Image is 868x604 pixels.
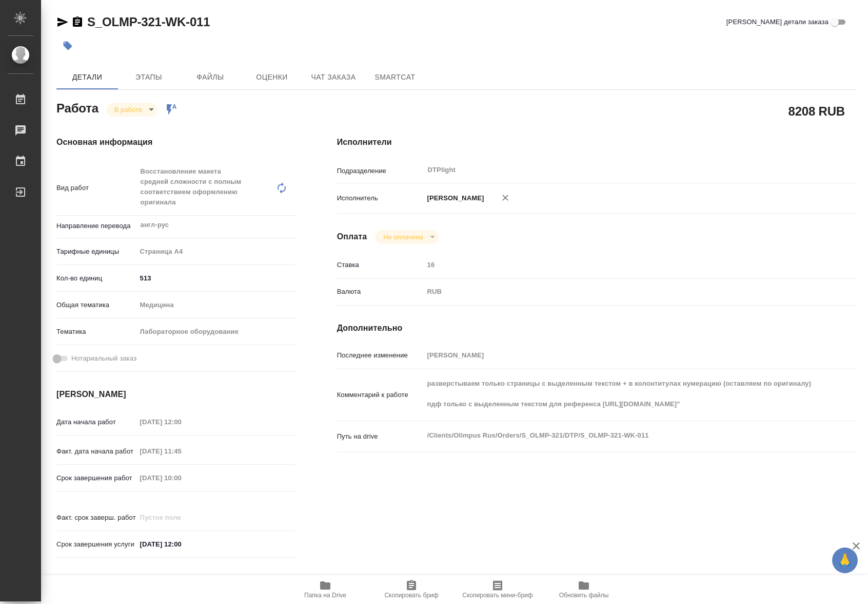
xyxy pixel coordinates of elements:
[56,273,136,284] p: Кол-во единиц
[56,513,136,523] p: Факт. срок заверш. работ
[494,186,517,209] button: Удалить исполнителя
[337,260,424,270] p: Ставка
[541,575,627,604] button: Обновить файлы
[56,388,296,401] h4: [PERSON_NAME]
[136,537,226,552] input: ✎ Введи что-нибудь
[124,71,173,84] span: Этапы
[56,98,98,117] h2: Работа
[337,390,424,400] p: Комментарий к работе
[836,550,854,571] span: 🙏
[56,247,136,257] p: Тарифные единицы
[337,350,424,361] p: Последнее изменение
[56,221,136,231] p: Направление перевода
[56,446,136,457] p: Факт. дата начала работ
[106,103,157,117] div: В работе
[368,575,455,604] button: Скопировать бриф
[136,510,226,525] input: Пустое поле
[71,16,84,28] button: Скопировать ссылку
[462,592,532,599] span: Скопировать мини-бриф
[71,353,136,364] span: Нотариальный заказ
[370,71,420,84] span: SmartCat
[56,183,136,193] p: Вид работ
[337,193,424,203] p: Исполнитель
[56,34,79,57] button: Добавить тэг
[56,300,136,310] p: Общая тематика
[304,592,346,599] span: Папка на Drive
[424,257,814,272] input: Пустое поле
[136,444,226,459] input: Пустое поле
[424,283,814,300] div: RUB
[136,271,296,286] input: ✎ Введи что-нибудь
[56,327,136,337] p: Тематика
[832,548,858,573] button: 🙏
[186,71,235,84] span: Файлы
[424,348,814,363] input: Пустое поле
[309,71,358,84] span: Чат заказа
[337,322,857,334] h4: Дополнительно
[56,136,296,148] h4: Основная информация
[56,473,136,483] p: Срок завершения работ
[337,136,857,148] h4: Исполнители
[282,575,368,604] button: Папка на Drive
[337,431,424,442] p: Путь на drive
[337,231,367,243] h4: Оплата
[136,414,226,429] input: Пустое поле
[111,105,145,114] button: В работе
[424,193,484,203] p: [PERSON_NAME]
[136,470,226,485] input: Пустое поле
[455,575,541,604] button: Скопировать мини-бриф
[559,592,609,599] span: Обновить файлы
[63,71,112,84] span: Детали
[726,17,828,27] span: [PERSON_NAME] детали заказа
[136,323,296,341] div: Лабораторное оборудование
[337,287,424,297] p: Валюта
[56,539,136,550] p: Срок завершения услуги
[380,233,426,241] button: Не оплачена
[56,16,69,28] button: Скопировать ссылку для ЯМессенджера
[56,417,136,427] p: Дата начала работ
[384,592,438,599] span: Скопировать бриф
[788,102,845,120] h2: 8208 RUB
[337,166,424,176] p: Подразделение
[247,71,297,84] span: Оценки
[136,243,296,260] div: Страница А4
[424,427,814,444] textarea: /Clients/Olimpus Rus/Orders/S_OLMP-321/DTP/S_OLMP-321-WK-011
[424,375,814,413] textarea: разверстываем только страницы с выделенным текстом + в колонтитулах нумерацию (оставляем по ориги...
[375,230,438,244] div: В работе
[136,296,296,314] div: Медицина
[87,15,210,29] a: S_OLMP-321-WK-011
